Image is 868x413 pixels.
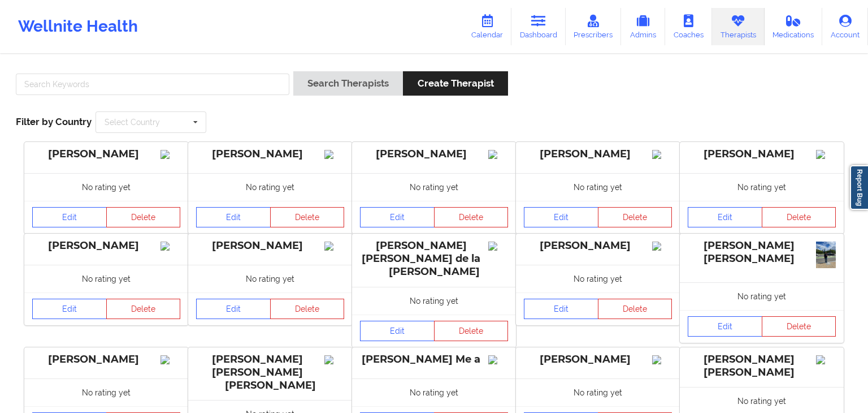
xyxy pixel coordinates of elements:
div: [PERSON_NAME] [32,148,180,161]
div: [PERSON_NAME] [196,148,344,161]
div: [PERSON_NAME] [360,148,508,161]
img: Image%2Fplaceholer-image.png [652,355,672,364]
div: No rating yet [516,265,680,292]
div: No rating yet [680,282,844,310]
img: Image%2Fplaceholer-image.png [652,242,672,251]
div: [PERSON_NAME] [688,148,836,161]
img: Image%2Fplaceholer-image.png [324,355,344,364]
div: No rating yet [516,378,680,406]
a: Admins [621,8,665,45]
button: Delete [106,299,181,319]
div: [PERSON_NAME] [524,148,672,161]
img: Image%2Fplaceholer-image.png [488,242,508,251]
div: [PERSON_NAME] [PERSON_NAME] de la [PERSON_NAME] [360,239,508,278]
img: Image%2Fplaceholer-image.png [816,355,836,364]
button: Delete [270,299,345,319]
img: Image%2Fplaceholer-image.png [652,150,672,159]
div: No rating yet [188,173,352,201]
div: [PERSON_NAME] [32,239,180,252]
img: Image%2Fplaceholer-image.png [816,150,836,159]
a: Edit [688,316,762,337]
button: Create Therapist [403,71,507,96]
input: Search Keywords [16,74,289,95]
a: Edit [196,299,271,319]
div: [PERSON_NAME] [524,353,672,366]
img: Image%2Fplaceholer-image.png [488,355,508,364]
img: Image%2Fplaceholer-image.png [160,150,180,159]
a: Dashboard [511,8,566,45]
img: af653f90-b5aa-4584-b7ce-bc9dc27affc6_IMG_2483.jpeg [816,242,836,268]
button: Delete [106,207,181,227]
a: Edit [524,207,598,227]
div: [PERSON_NAME] [32,353,180,366]
a: Prescribers [566,8,622,45]
div: [PERSON_NAME] [PERSON_NAME] [688,353,836,379]
img: Image%2Fplaceholer-image.png [324,242,344,251]
div: [PERSON_NAME] [196,239,344,252]
button: Delete [434,321,509,341]
a: Edit [360,321,435,341]
img: Image%2Fplaceholer-image.png [488,150,508,159]
button: Delete [762,316,836,337]
div: [PERSON_NAME] [PERSON_NAME] [688,239,836,265]
button: Delete [270,207,345,227]
button: Delete [762,207,836,227]
div: No rating yet [24,265,188,292]
div: No rating yet [24,378,188,406]
div: No rating yet [24,173,188,201]
a: Edit [688,207,762,227]
div: Select Country [105,118,160,126]
div: No rating yet [352,378,516,406]
a: Edit [32,299,107,319]
div: [PERSON_NAME] [524,239,672,252]
a: Therapists [712,8,765,45]
a: Calendar [463,8,511,45]
div: [PERSON_NAME] Me a [360,353,508,366]
button: Search Therapists [293,71,403,96]
a: Edit [196,207,271,227]
img: Image%2Fplaceholer-image.png [324,150,344,159]
div: No rating yet [516,173,680,201]
a: Edit [524,299,598,319]
a: Report Bug [850,165,868,210]
button: Delete [598,207,672,227]
img: Image%2Fplaceholer-image.png [160,242,180,251]
div: No rating yet [352,173,516,201]
div: No rating yet [188,265,352,292]
a: Medications [765,8,823,45]
button: Delete [598,299,672,319]
a: Edit [360,207,435,227]
img: Image%2Fplaceholer-image.png [160,355,180,364]
div: No rating yet [352,287,516,315]
button: Delete [434,207,509,227]
a: Edit [32,207,107,227]
span: Filter by Country [16,116,92,127]
a: Coaches [665,8,712,45]
a: Account [822,8,868,45]
div: [PERSON_NAME] [PERSON_NAME] [PERSON_NAME] [196,353,344,392]
div: No rating yet [680,173,844,201]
